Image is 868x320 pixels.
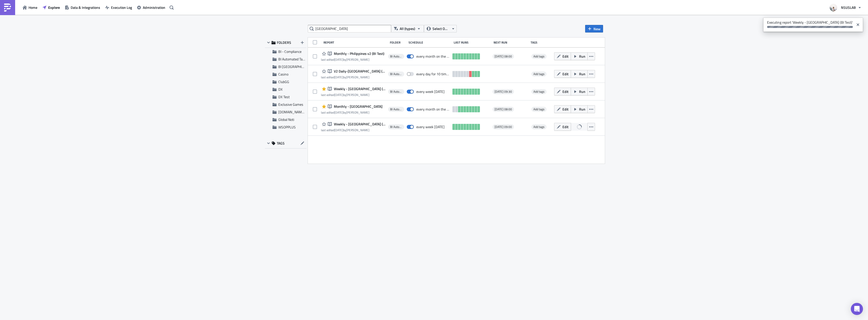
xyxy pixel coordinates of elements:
[531,124,547,129] span: Add tags
[571,70,588,78] button: Run
[20,4,40,11] button: Home
[579,89,585,94] span: Run
[571,105,588,113] button: Run
[323,41,388,44] div: Report
[432,26,449,31] span: Select Owner
[554,52,571,60] button: Edit
[533,54,545,59] span: Add tags
[278,117,294,122] span: Global Noti
[409,41,451,44] div: Schedule
[40,4,62,11] button: Explore
[278,87,283,92] span: DX
[390,107,402,111] span: BI Automated Tableau Reporting
[333,87,386,91] span: Weekly - Philippines (v2)
[334,57,343,62] time: 2025-06-03T18:31:02Z
[333,104,383,109] span: Monthly - Philippines
[321,128,386,132] div: last edited by [PERSON_NAME]
[554,88,571,95] button: Edit
[390,125,402,129] span: BI Automated Tableau Reporting
[579,71,585,77] span: Run
[494,41,528,44] div: Next Run
[391,25,424,32] button: All (types)
[134,4,168,11] button: Administration
[495,125,512,129] span: [DATE] 09:00
[308,25,391,32] input: Search Reports
[278,72,288,77] span: Casino
[400,26,415,31] span: All (types)
[554,123,571,131] button: Edit
[390,90,402,94] span: BI Automated Tableau Reporting
[48,5,60,10] span: Explore
[585,25,603,32] button: New
[333,51,384,56] span: Monthly - Philippines v2 (BI Test)
[571,52,588,60] button: Run
[495,54,512,58] span: [DATE] 08:00
[854,19,862,30] button: Close
[321,111,383,114] div: last edited by [PERSON_NAME]
[829,3,838,12] img: Avatar
[334,128,343,132] time: 2025-04-29T16:51:05Z
[278,109,312,115] span: GGPOKER.CA Noti
[531,72,547,77] span: Add tags
[111,5,132,10] span: Execution Log
[62,4,103,11] button: Data & Integrations
[827,2,864,13] button: NSUSLAB
[278,64,315,69] span: BI Toronto
[277,141,285,146] span: TAGS
[278,124,296,130] span: WSOPPLUS
[533,124,545,129] span: Add tags
[416,54,450,59] div: every month on the 2nd
[333,122,386,126] span: Weekly - Philippines (BI Test)
[571,88,588,95] button: Run
[763,18,854,30] span: Executing report 'Weekly - [GEOGRAPHIC_DATA] (BI Test)'
[4,4,12,12] img: PushMetrics
[278,94,290,99] span: DX Test
[321,58,384,61] div: last edited by [PERSON_NAME]
[562,106,568,112] span: Edit
[416,89,445,94] div: every week on Monday
[495,107,512,111] span: [DATE] 08:00
[533,107,545,112] span: Add tags
[531,89,547,94] span: Add tags
[278,56,326,62] span: BI Automated Tableau Reporting
[554,105,571,113] button: Edit
[334,75,343,80] time: 2025-05-01T20:45:10Z
[579,106,585,112] span: Run
[321,93,386,97] div: last edited by [PERSON_NAME]
[71,5,100,10] span: Data & Integrations
[531,107,547,112] span: Add tags
[533,89,545,94] span: Add tags
[334,92,343,97] time: 2025-04-29T17:15:52Z
[531,41,552,44] div: Tags
[416,107,450,112] div: every month on the 2nd
[495,90,512,94] span: [DATE] 09:30
[277,40,291,45] span: FOLDERS
[390,41,406,44] div: Folder
[416,72,450,76] div: every day for 10 times
[562,71,568,77] span: Edit
[579,54,585,59] span: Run
[103,4,134,11] button: Execution Log
[454,41,491,44] div: Last Runs
[143,5,165,10] span: Administration
[334,110,343,115] time: 2025-06-03T13:45:52Z
[278,49,302,54] span: BI - Compliance
[390,54,402,58] span: BI Automated Tableau Reporting
[562,124,568,129] span: Edit
[278,102,303,107] span: Exclusive Games
[321,75,386,79] div: last edited by [PERSON_NAME]
[554,70,571,78] button: Edit
[562,89,568,94] span: Edit
[416,125,445,129] div: every week on Monday
[593,26,601,31] span: New
[424,25,457,32] button: Select Owner
[841,5,856,10] span: NSUSLAB
[562,54,568,59] span: Edit
[333,69,386,74] span: V2 Daily-Philippines (BI Test)
[533,72,545,76] span: Add tags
